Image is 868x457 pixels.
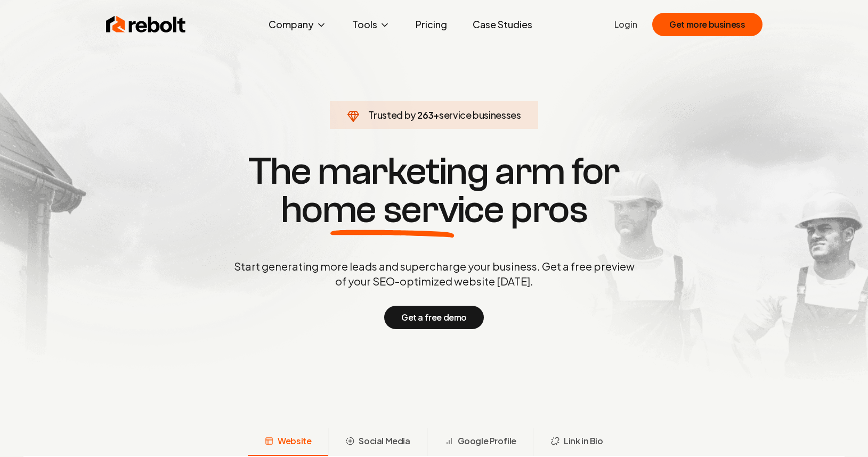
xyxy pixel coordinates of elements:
[407,14,456,35] a: Pricing
[439,109,521,121] span: service businesses
[260,14,335,35] button: Company
[417,108,433,123] span: 263
[281,191,504,229] span: home service
[278,435,311,447] span: Website
[359,435,410,447] span: Social Media
[564,435,603,447] span: Link in Bio
[179,152,690,229] h1: The marketing arm for pros
[384,306,484,329] button: Get a free demo
[458,435,516,447] span: Google Profile
[344,14,399,35] button: Tools
[427,428,533,456] button: Google Profile
[533,428,620,456] button: Link in Bio
[464,14,541,35] a: Case Studies
[328,428,427,456] button: Social Media
[433,109,439,121] span: +
[368,109,416,121] span: Trusted by
[106,14,186,35] img: Rebolt Logo
[652,13,762,36] button: Get more business
[232,259,637,289] p: Start generating more leads and supercharge your business. Get a free preview of your SEO-optimiz...
[248,428,328,456] button: Website
[614,18,637,31] a: Login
